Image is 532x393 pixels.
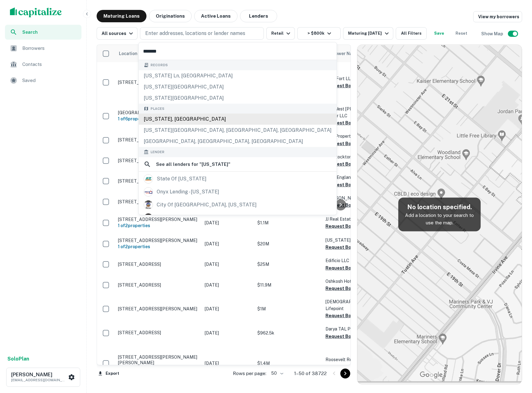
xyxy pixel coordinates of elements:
[119,50,137,57] span: Location
[118,137,198,143] p: [STREET_ADDRESS]
[5,57,81,72] a: Contacts
[150,106,164,111] span: Places
[145,30,245,37] p: Enter addresses, locations or lender names
[139,172,337,185] a: state of [US_STATE]
[257,240,319,247] p: $20M
[97,10,146,22] button: Maturing Loans
[139,81,337,93] div: [US_STATE][GEOGRAPHIC_DATA]
[266,27,295,40] button: Retail
[118,178,198,184] p: [STREET_ADDRESS]
[325,298,387,312] p: [DEMOGRAPHIC_DATA] Lifepoint
[102,30,135,37] div: All sources
[233,370,266,377] p: Rows per page:
[139,114,337,125] div: [US_STATE], [GEOGRAPHIC_DATA]
[118,199,198,205] p: [STREET_ADDRESS]
[473,11,522,22] a: View my borrowers
[139,93,337,104] div: [US_STATE][GEOGRAPHIC_DATA]
[343,27,393,40] button: Maturing [DATE]
[118,282,198,288] p: [STREET_ADDRESS]
[325,216,387,222] p: JJ Real Estate Holdings LLC
[118,80,198,85] p: [STREET_ADDRESS]
[429,27,449,40] button: Save your search to get updates of matches that match your search criteria.
[205,305,251,312] p: [DATE]
[115,45,202,62] th: Location
[10,7,62,17] img: capitalize-logo.png
[150,149,164,155] span: Lender
[269,369,284,378] div: 50
[325,264,376,272] button: Request Borrower Info
[140,27,264,40] button: Enter addresses, locations or lender names
[257,261,319,268] p: $25M
[118,110,198,115] p: [GEOGRAPHIC_DATA]
[194,10,238,22] button: Active Loans
[139,136,337,147] div: [GEOGRAPHIC_DATA], [GEOGRAPHIC_DATA], [GEOGRAPHIC_DATA]
[139,70,337,81] div: [US_STATE] ln, [GEOGRAPHIC_DATA]
[118,330,198,335] p: [STREET_ADDRESS]
[257,219,319,226] p: $1.1M
[118,306,198,312] p: [STREET_ADDRESS][PERSON_NAME]
[325,285,376,292] button: Request Borrower Info
[257,282,319,288] p: $11.9M
[139,125,337,136] div: [US_STATE][GEOGRAPHIC_DATA], [GEOGRAPHIC_DATA], [GEOGRAPHIC_DATA]
[325,312,376,319] button: Request Borrower Info
[257,360,319,367] p: $1.4M
[139,185,337,198] a: onyx lending - [US_STATE]
[205,360,251,367] p: [DATE]
[11,377,67,383] p: [EMAIL_ADDRESS][DOMAIN_NAME]
[451,27,471,40] button: Reset
[325,244,376,251] button: Request Borrower Info
[325,363,376,370] button: Request Borrower Info
[11,372,67,377] h6: [PERSON_NAME]
[118,217,198,222] p: [STREET_ADDRESS][PERSON_NAME]
[325,257,387,264] p: Edificio LLC
[149,10,192,22] button: Originations
[118,238,198,243] p: [STREET_ADDRESS][PERSON_NAME]
[325,222,376,230] button: Request Borrower Info
[22,77,78,84] span: Saved
[481,30,504,37] h6: Show Map
[157,213,220,222] div: pinnacle bank [US_STATE]
[97,369,121,378] button: Export
[150,63,168,68] span: Records
[157,200,257,209] div: city of [GEOGRAPHIC_DATA], [US_STATE]
[118,243,198,250] h6: 1 of 2 properties
[294,370,327,377] p: 1–50 of 38722
[396,27,427,40] button: All Filters
[205,282,251,288] p: [DATE]
[144,188,153,196] img: picture
[205,261,251,268] p: [DATE]
[7,355,29,363] a: SoloPlan
[22,29,78,36] span: Search
[118,222,198,229] h6: 1 of 2 properties
[6,368,80,387] button: [PERSON_NAME][EMAIL_ADDRESS][DOMAIN_NAME]
[325,237,387,244] p: [US_STATE] CST LLC
[205,330,251,336] p: [DATE]
[157,187,219,196] div: onyx lending - [US_STATE]
[403,202,476,212] h5: No location specified.
[501,343,532,373] iframe: Chat Widget
[348,30,390,37] div: Maturing [DATE]
[297,27,341,40] button: > $800k
[257,305,319,312] p: $1M
[240,10,277,22] button: Lenders
[325,333,376,340] button: Request Borrower Info
[22,61,78,68] span: Contacts
[156,161,230,168] h6: See all lenders for " [US_STATE] "
[118,115,198,122] h6: 1 of 6 properties
[403,212,476,226] p: Add a location to your search to use the map.
[139,198,337,211] a: city of [GEOGRAPHIC_DATA], [US_STATE]
[118,261,198,267] p: [STREET_ADDRESS]
[118,354,198,365] p: [STREET_ADDRESS][PERSON_NAME][PERSON_NAME]
[5,73,81,88] a: Saved
[5,41,81,56] a: Borrowers
[325,326,387,332] p: Darya TAL PC LLC
[22,45,78,52] span: Borrowers
[357,45,522,384] img: map-placeholder.webp
[144,214,153,222] img: picture
[205,240,251,247] p: [DATE]
[5,25,81,40] a: Search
